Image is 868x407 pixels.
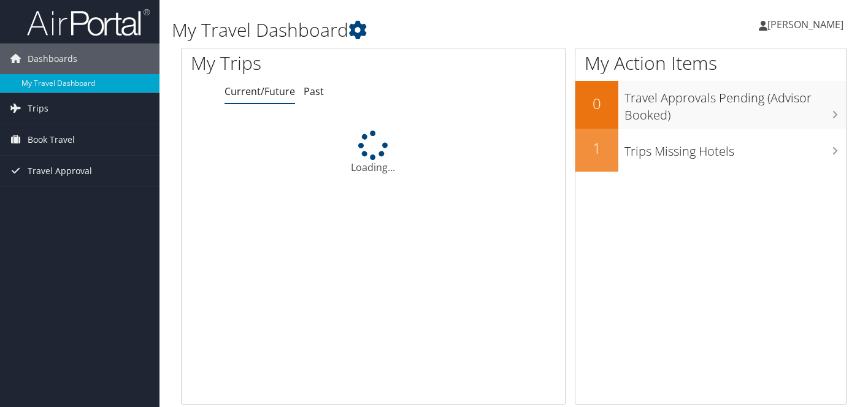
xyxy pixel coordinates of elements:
[28,124,75,155] span: Book Travel
[767,18,843,31] span: [PERSON_NAME]
[575,50,846,76] h1: My Action Items
[225,85,295,98] a: Current/Future
[27,8,150,37] img: airportal-logo.png
[759,6,856,43] a: [PERSON_NAME]
[28,93,48,124] span: Trips
[304,85,324,98] a: Past
[28,156,92,186] span: Travel Approval
[575,138,618,159] h2: 1
[191,50,396,76] h1: My Trips
[28,44,77,74] span: Dashboards
[575,129,846,172] a: 1Trips Missing Hotels
[172,17,628,43] h1: My Travel Dashboard
[624,83,846,124] h3: Travel Approvals Pending (Advisor Booked)
[624,137,846,160] h3: Trips Missing Hotels
[575,93,618,114] h2: 0
[575,81,846,128] a: 0Travel Approvals Pending (Advisor Booked)
[182,131,565,175] div: Loading...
